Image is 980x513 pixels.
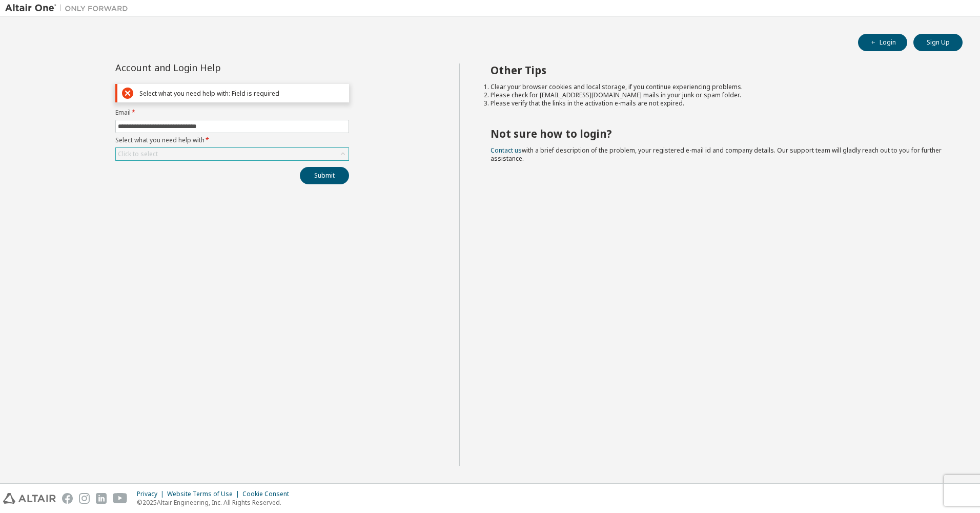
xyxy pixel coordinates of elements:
label: Select what you need help with [115,136,349,144]
div: Cookie Consent [242,490,295,498]
span: with a brief description of the problem, your registered e-mail id and company details. Our suppo... [491,146,942,163]
p: © 2025 Altair Engineering, Inc. All Rights Reserved. [137,498,295,507]
h2: Not sure how to login? [491,127,945,140]
div: Select what you need help with: Field is required [139,90,344,97]
li: Please verify that the links in the activation e-mails are not expired. [491,99,945,108]
label: Email [115,109,349,117]
img: youtube.svg [113,493,128,504]
img: linkedin.svg [96,493,107,504]
img: facebook.svg [62,493,73,504]
button: Login [858,34,907,51]
div: Privacy [137,490,167,498]
li: Clear your browser cookies and local storage, if you continue experiencing problems. [491,83,945,91]
div: Website Terms of Use [167,490,242,498]
img: Altair One [5,3,133,13]
a: Contact us [491,146,522,155]
h2: Other Tips [491,63,945,77]
div: Click to select [118,150,158,158]
img: instagram.svg [79,493,90,504]
li: Please check for [EMAIL_ADDRESS][DOMAIN_NAME] mails in your junk or spam folder. [491,91,945,99]
img: altair_logo.svg [3,493,56,504]
div: Account and Login Help [115,63,302,72]
button: Submit [300,167,349,184]
div: Click to select [116,148,349,160]
button: Sign Up [913,34,963,51]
